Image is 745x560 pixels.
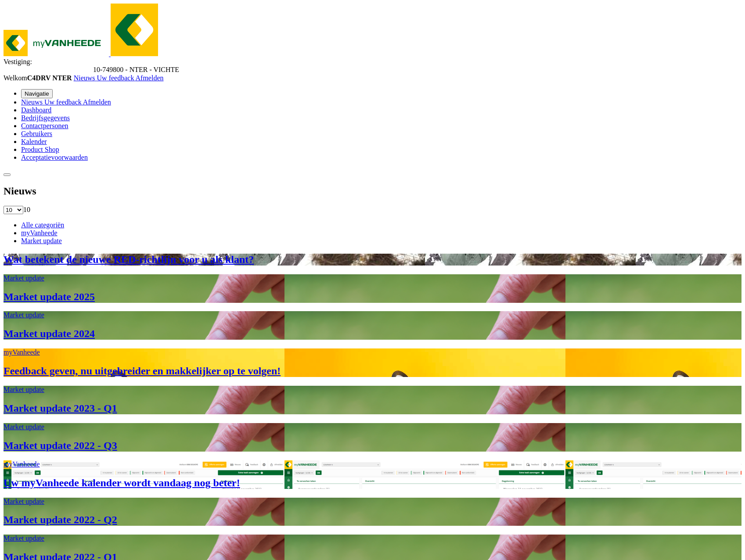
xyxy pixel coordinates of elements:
[21,237,62,244] a: Market update
[4,58,32,65] span: Vestiging:
[4,185,741,197] h2: Nieuws
[136,74,164,82] a: Afmelden
[4,348,741,377] a: myVanheede Feedback geven, nu uitgebreider en makkelijker op te volgen!
[4,402,117,414] span: Market update 2023 - Q1
[4,514,117,525] span: Market update 2022 - Q2
[23,206,30,213] span: 10
[111,4,158,56] img: myVanheede
[21,106,51,114] a: Dashboard
[4,254,254,265] span: Wat betekent de nieuwe RED-richtlijn voor u als klant?
[4,498,44,505] span: Market update
[83,98,111,106] a: Afmelden
[21,229,58,237] a: myVanheede
[4,386,44,393] span: Market update
[4,254,741,266] a: Wat betekent de nieuwe RED-richtlijn voor u als klant?
[4,30,109,56] img: myVanheede
[4,74,74,82] span: Welkom
[21,154,88,161] a: Acceptatievoorwaarden
[4,311,44,319] span: Market update
[4,291,95,302] span: Market update 2025
[21,122,68,129] a: Contactpersonen
[21,130,52,137] a: Gebruikers
[4,498,741,526] a: Market update Market update 2022 - Q2
[25,90,49,97] span: Navigatie
[74,74,97,82] a: Nieuws
[4,423,44,431] span: Market update
[4,274,44,282] span: Market update
[4,328,95,339] span: Market update 2024
[97,74,136,82] a: Uw feedback
[93,66,179,73] span: 10-749800 - NTER - VICHTE
[4,460,741,489] a: myVanheede Uw myVanheede kalender wordt vandaag nog beter!
[4,311,741,340] a: Market update Market update 2024
[4,423,741,452] a: Market update Market update 2022 - Q3
[21,114,70,122] a: Bedrijfsgegevens
[44,98,83,106] a: Uw feedback
[21,98,44,106] a: Nieuws
[44,98,82,106] span: Uw feedback
[21,138,47,145] a: Kalender
[4,274,741,303] a: Market update Market update 2025
[4,365,281,377] span: Feedback geven, nu uitgebreider en makkelijker op te volgen!
[21,221,64,229] a: Alle categoriën
[4,348,40,356] span: myVanheede
[21,89,53,98] button: Navigatie
[4,460,40,468] span: myVanheede
[21,98,43,106] span: Nieuws
[4,535,44,542] span: Market update
[4,386,741,414] a: Market update Market update 2023 - Q1
[97,74,134,82] span: Uw feedback
[4,440,117,451] span: Market update 2022 - Q3
[74,74,95,82] span: Nieuws
[4,477,240,488] span: Uw myVanheede kalender wordt vandaag nog beter!
[21,146,59,153] a: Product Shop
[27,74,72,82] strong: C4DRV NTER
